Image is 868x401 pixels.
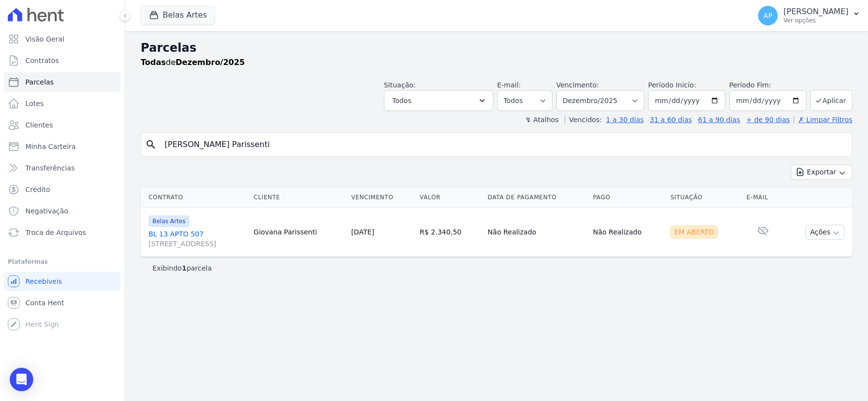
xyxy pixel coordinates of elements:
[698,116,740,124] a: 61 a 90 dias
[729,80,806,90] label: Período Fim:
[416,208,484,257] td: R$ 2.340,50
[141,57,245,68] p: de
[783,17,848,24] p: Ver opções
[4,293,121,313] a: Conta Hent
[250,188,347,208] th: Cliente
[25,228,86,237] span: Troca de Arquivos
[25,34,64,44] span: Visão Geral
[141,6,215,24] button: Belas Artes
[141,58,166,67] strong: Todas
[250,208,347,257] td: Giovana Parissenti
[763,12,772,19] span: AP
[589,208,666,257] td: Não Realizado
[10,368,33,391] div: Open Intercom Messenger
[25,56,59,65] span: Contratos
[484,208,589,257] td: Não Realizado
[145,139,157,150] i: search
[416,188,484,208] th: Valor
[4,72,121,92] a: Parcelas
[25,276,62,286] span: Recebíveis
[25,185,50,194] span: Crédito
[4,180,121,199] a: Crédito
[25,99,44,108] span: Lotes
[648,81,696,89] label: Período Inicío:
[742,188,783,208] th: E-mail
[148,215,190,227] span: Belas Artes
[152,263,212,273] p: Exibindo parcela
[783,7,848,17] p: [PERSON_NAME]
[4,29,121,49] a: Visão Geral
[565,116,602,124] label: Vencidos:
[746,116,790,124] a: + de 90 dias
[351,228,374,236] a: [DATE]
[589,188,666,208] th: Pago
[25,120,53,130] span: Clientes
[141,39,852,57] h2: Parcelas
[182,264,187,272] b: 1
[384,90,493,111] button: Todos
[392,95,411,106] span: Todos
[484,188,589,208] th: Data de Pagamento
[25,77,54,87] span: Parcelas
[650,116,692,124] a: 31 a 60 dias
[606,116,644,124] a: 1 a 30 dias
[4,158,121,178] a: Transferências
[25,298,64,308] span: Conta Hent
[810,90,852,111] button: Aplicar
[791,165,852,180] button: Exportar
[556,81,599,89] label: Vencimento:
[4,223,121,242] a: Troca de Arquivos
[750,2,868,29] button: AP [PERSON_NAME] Ver opções
[4,272,121,291] a: Recebíveis
[25,142,76,151] span: Minha Carteira
[794,116,852,124] a: ✗ Limpar Filtros
[805,225,845,240] button: Ações
[148,239,246,249] span: [STREET_ADDRESS]
[8,256,117,268] div: Plataformas
[176,58,245,67] strong: Dezembro/2025
[525,116,558,124] label: ↯ Atalhos
[25,206,68,216] span: Negativação
[4,94,121,113] a: Lotes
[497,81,521,89] label: E-mail:
[347,188,416,208] th: Vencimento
[4,115,121,135] a: Clientes
[25,163,75,173] span: Transferências
[4,51,121,70] a: Contratos
[4,201,121,221] a: Negativação
[384,81,416,89] label: Situação:
[4,137,121,156] a: Minha Carteira
[666,188,742,208] th: Situação
[148,229,246,249] a: BL 13 APTO 507[STREET_ADDRESS]
[670,225,718,239] div: Em Aberto
[159,135,848,154] input: Buscar por nome do lote ou do cliente
[141,188,250,208] th: Contrato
